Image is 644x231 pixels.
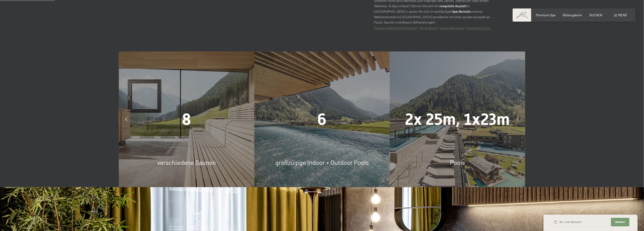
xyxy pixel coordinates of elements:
[157,159,216,166] span: verschiedene Saunen
[450,159,465,166] span: Pools
[544,210,562,213] span: Schnellanfrage
[590,13,603,17] a: BUCHEN
[467,26,490,30] a: Gourmet-Küche
[275,159,369,166] span: großzügige Indoor + Outdoor Pools
[440,4,466,8] strong: exquisite Auszeit
[182,110,191,129] span: 8
[611,218,629,227] button: Weiter
[618,13,627,17] span: Menü
[420,26,438,30] a: Ski & Winter
[374,26,417,30] a: Wandern&AktivitätenSommer
[615,220,625,224] span: Weiter
[405,110,510,129] span: 2x 25m, 1x23m
[452,9,471,13] strong: Spa-Bereich
[563,13,582,17] a: Bildergalerie
[318,110,327,129] span: 6
[536,13,555,17] a: Premium Spa
[440,26,464,30] a: Unser Aktivteam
